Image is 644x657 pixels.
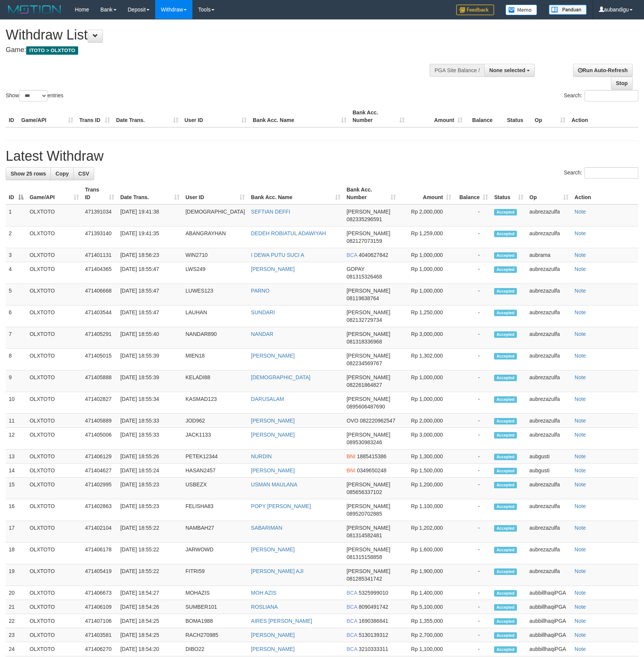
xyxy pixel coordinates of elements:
td: 9 [6,370,27,392]
td: OLXTOTO [27,226,82,248]
th: User ID [181,106,250,127]
a: DEDEH ROBIATUL ADAWIYAH [251,230,326,236]
td: 471405015 [82,349,117,370]
a: Note [575,467,586,473]
span: BNI [346,453,355,459]
span: ITOTO > OLXTOTO [26,46,78,55]
a: [DEMOGRAPHIC_DATA] [251,374,310,380]
span: Accepted [494,231,517,237]
td: Rp 1,250,000 [399,306,454,327]
td: aubrezazulfa [526,478,572,499]
span: Accepted [494,375,517,381]
span: [PERSON_NAME] [346,525,390,531]
td: 15 [6,478,27,499]
td: aubrezazulfa [526,521,572,543]
a: PARNO [251,288,269,294]
th: User ID: activate to sort column ascending [183,183,248,204]
input: Search: [584,167,638,179]
th: Amount: activate to sort column ascending [399,183,454,204]
label: Search: [564,167,638,179]
td: 471393140 [82,226,117,248]
td: [DATE] 18:55:33 [117,414,183,428]
td: aubrezazulfa [526,543,572,564]
td: [DATE] 18:55:24 [117,464,183,478]
select: Showentries [19,90,47,101]
td: - [454,543,491,564]
td: [DATE] 18:55:23 [117,478,183,499]
span: [PERSON_NAME] [346,230,390,236]
td: - [454,370,491,392]
td: 471402863 [82,499,117,521]
span: Copy 0895606487690 to clipboard [346,404,385,410]
span: Accepted [494,418,517,424]
td: aubrezazulfa [526,306,572,327]
td: - [454,464,491,478]
a: Note [575,453,586,459]
a: NANDAR [251,331,273,337]
a: SEFTIAN DEFFI [251,209,290,215]
a: Note [575,568,586,574]
span: Copy 089530983246 to clipboard [346,439,382,445]
a: Copy [50,167,74,180]
td: aubrezazulfa [526,284,572,306]
td: 471402995 [82,478,117,499]
span: BNI [346,467,355,473]
a: [PERSON_NAME] AJI [251,568,303,574]
th: Op [532,106,568,127]
span: Copy 082132729734 to clipboard [346,317,382,323]
span: Accepted [494,468,517,474]
th: Date Trans. [113,106,181,127]
a: Note [575,266,586,272]
a: CSV [73,167,94,180]
td: WIN2710 [183,248,248,262]
span: Accepted [494,454,517,460]
td: - [454,248,491,262]
td: - [454,521,491,543]
label: Show entries [6,90,63,101]
td: PETEK12344 [183,450,248,464]
span: Copy 082335296591 to clipboard [346,216,382,222]
a: Note [575,432,586,438]
label: Search: [564,90,638,101]
td: - [454,478,491,499]
a: Note [575,546,586,553]
span: Accepted [494,482,517,488]
span: [PERSON_NAME] [346,432,390,438]
a: Note [575,309,586,315]
td: OLXTOTO [27,248,82,262]
a: Note [575,590,586,596]
span: OVO [346,418,358,424]
span: Copy 4040627842 to clipboard [359,252,388,258]
span: Copy 081315158858 to clipboard [346,554,382,560]
td: [DATE] 18:55:40 [117,327,183,349]
td: OLXTOTO [27,428,82,450]
td: aubrezazulfa [526,499,572,521]
td: KASMAD123 [183,392,248,414]
td: aubgusti [526,450,572,464]
td: 11 [6,414,27,428]
td: OLXTOTO [27,414,82,428]
a: Show 25 rows [6,167,51,180]
td: Rp 1,000,000 [399,370,454,392]
td: [DATE] 19:41:35 [117,226,183,248]
th: ID: activate to sort column descending [6,183,27,204]
td: aubrezazulfa [526,262,572,284]
td: 471405889 [82,414,117,428]
a: I DEWA PUTU SUCI A [251,252,304,258]
td: LUWES123 [183,284,248,306]
td: [DATE] 18:55:33 [117,428,183,450]
span: Accepted [494,432,517,439]
td: 471406668 [82,284,117,306]
td: 471403544 [82,306,117,327]
a: [PERSON_NAME] [251,353,294,359]
td: [DATE] 19:41:38 [117,204,183,226]
a: [PERSON_NAME] [251,632,294,638]
td: OLXTOTO [27,327,82,349]
td: [DATE] 18:55:47 [117,284,183,306]
span: [PERSON_NAME] [346,503,390,509]
td: Rp 1,259,000 [399,226,454,248]
th: Action [568,106,638,127]
td: USBEZX [183,478,248,499]
td: 4 [6,262,27,284]
td: aubrezazulfa [526,204,572,226]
